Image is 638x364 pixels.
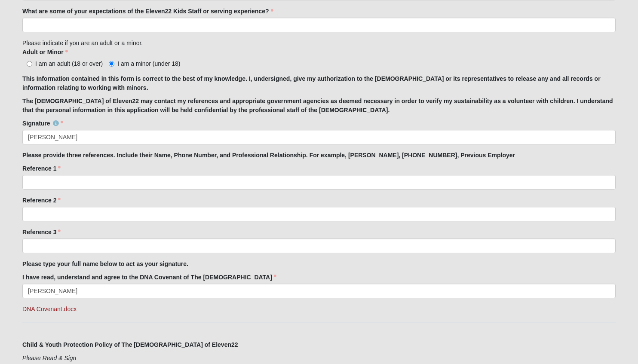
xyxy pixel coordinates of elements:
strong: The [DEMOGRAPHIC_DATA] of Eleven22 may contact my references and appropriate government agencies ... [22,98,613,113]
input: I am an adult (18 or over) [27,61,32,67]
label: Reference 1 [22,164,61,173]
strong: Please provide three references. Include their Name, Phone Number, and Professional Relationship.... [22,152,515,159]
label: What are some of your expectations of the Eleven22 Kids Staff or serving experience? [22,7,273,15]
input: I am a minor (under 18) [109,61,114,67]
label: Signature [22,119,63,128]
span: I am an adult (18 or over) [35,60,103,67]
strong: Please type your full name below to act as your signature. [22,260,188,267]
label: Reference 3 [22,228,61,236]
span: I am a minor (under 18) [117,60,180,67]
label: Adult or Minor [22,48,68,56]
i: Please Read & Sign [22,355,76,361]
label: Reference 2 [22,196,61,205]
label: I have read, understand and agree to the DNA Covenant of The [DEMOGRAPHIC_DATA] [22,273,276,281]
strong: Child & Youth Protection Policy of The [DEMOGRAPHIC_DATA] of Eleven22 [22,341,238,348]
strong: This Information contained in this form is correct to the best of my knowledge. I, undersigned, g... [22,75,601,91]
a: DNA Covenant.docx [22,306,77,312]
